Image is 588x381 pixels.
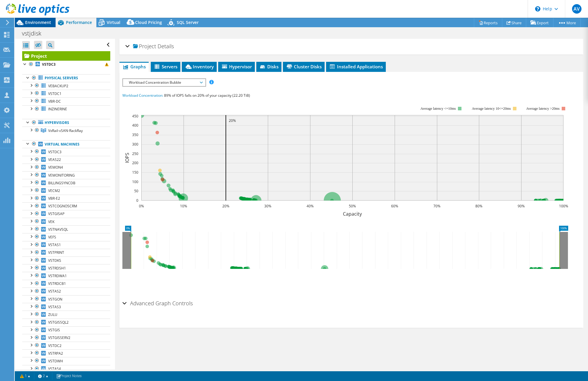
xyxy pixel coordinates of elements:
[48,235,56,240] span: VEFS
[48,128,83,133] span: VxRail-vSAN-RackRay
[48,227,68,232] span: VSTNAVSQL
[22,233,110,241] a: VEFS
[22,140,110,148] a: Virtual Machines
[48,312,57,317] span: ZULU
[42,62,56,67] b: VSTDC3
[502,18,526,27] a: Share
[48,242,61,247] span: VSTAS1
[48,180,75,185] span: BILLINGSYNCDB
[229,118,236,123] text: 20%
[132,151,138,156] text: 250
[48,343,61,348] span: VSTDC2
[154,64,177,70] span: Servers
[22,334,110,342] a: VSTGISSERV2
[22,342,110,349] a: VSTDC2
[22,218,110,225] a: VEK
[132,114,138,119] text: 450
[22,249,110,256] a: VSTPRINT
[286,64,322,70] span: Cluster Disks
[307,204,314,209] text: 40%
[22,210,110,218] a: VSTGISAP
[48,91,61,96] span: VSTDC1
[48,273,67,278] span: VSTRDWA1
[48,289,61,294] span: VSTAS2
[22,256,110,264] a: VSTDKS
[185,64,214,70] span: Inventory
[48,211,64,216] span: VSTGISAP
[22,127,110,134] a: VxRail-vSAN-RackRay
[48,351,63,356] span: VSTRPA2
[518,204,525,209] text: 90%
[22,365,110,373] a: VSTAS4
[48,204,77,209] span: VSTCOGNOSCRM
[180,204,187,209] text: 10%
[22,105,110,113] a: INZINERINE
[553,18,581,27] a: More
[48,106,67,112] span: INZINERINE
[48,335,70,340] span: VSTGISSERV2
[475,204,482,209] text: 80%
[22,202,110,210] a: VSTCOGNOSCRM
[22,195,110,202] a: VBR-E2
[48,297,62,302] span: VSTGON
[22,119,110,127] a: Hypervisors
[22,97,110,105] a: VBR-DC
[22,280,110,288] a: VSTRDCB1
[472,106,511,111] tspan: Average latency 10<=20ms
[48,304,61,309] span: VSTAS3
[122,93,163,98] span: Workload Concentration:
[48,327,60,332] span: VSTGIS
[133,43,156,49] span: Project
[48,196,60,201] span: VBR-E2
[122,297,193,309] h2: Advanced Graph Controls
[48,219,54,224] span: VEK
[22,272,110,280] a: VSTRDWA1
[22,241,110,249] a: VSTAS1
[22,82,110,90] a: VEBACKUP2
[22,187,110,194] a: VECM2
[66,20,92,25] span: Performance
[48,359,63,364] span: VSTDWH
[22,311,110,318] a: ZULU
[22,179,110,187] a: BILLINGSYNCDB
[132,142,138,147] text: 300
[48,250,64,255] span: VSTPRINT
[221,64,252,70] span: Hypervisor
[48,366,61,371] span: VSTAS4
[132,123,138,128] text: 400
[329,64,383,70] span: Installed Applications
[22,349,110,357] a: VSTRPA2
[48,266,66,271] span: VSTRDSH1
[134,188,138,193] text: 50
[126,79,202,86] span: Workload Concentration Bubble
[22,90,110,97] a: VSTDC1
[132,132,138,137] text: 350
[264,204,271,209] text: 30%
[22,357,110,365] a: VSTDWH
[22,171,110,179] a: VEMONITORING
[22,319,110,326] a: VSTGISSQL2
[158,43,174,50] span: Details
[122,64,146,70] span: Graphs
[22,148,110,156] a: VSTDC3
[474,18,502,27] a: Reports
[124,153,130,163] text: IOPS
[48,258,61,263] span: VSTDKS
[22,164,110,171] a: VEMON4
[22,51,110,61] a: Project
[222,204,229,209] text: 20%
[259,64,278,70] span: Disks
[22,61,110,68] a: VSTDC3
[48,157,61,162] span: VEAS22
[52,372,86,380] a: Project Notes
[132,160,138,165] text: 200
[22,288,110,295] a: VSTAS2
[343,211,362,217] text: Capacity
[22,225,110,233] a: VSTNAVSQL
[136,198,138,203] text: 0
[16,372,34,380] a: 1
[48,173,75,178] span: VEMONITORING
[420,106,456,111] tspan: Average latency <=10ms
[48,281,66,286] span: VSTRDCB1
[107,20,120,25] span: Virtual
